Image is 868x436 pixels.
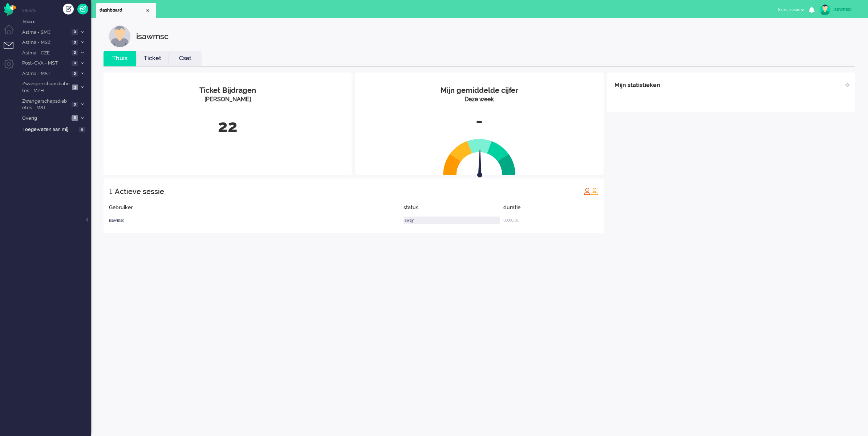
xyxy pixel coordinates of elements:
[21,81,70,94] span: Zwangerschapsdiabetes - MZH
[115,184,164,199] div: Actieve sessie
[72,102,78,107] span: 0
[21,70,69,77] span: Astma - MST
[104,51,136,66] li: Thuis
[21,125,91,133] a: Toegewezen aan mij 0
[4,42,20,58] li: Tickets menu
[443,139,516,175] img: semi_circle.svg
[464,148,495,179] img: arrow.svg
[109,95,346,104] div: [PERSON_NAME]
[615,78,660,92] div: Mijn statistieken
[63,4,74,15] div: Creëer ticket
[100,7,145,13] span: dashboard
[403,217,500,224] div: away
[818,4,861,15] a: isawmsc
[4,25,20,41] li: Dashboard menu
[21,50,69,57] span: Astma - CZE
[136,51,169,66] li: Ticket
[136,25,169,47] div: isawmsc
[4,5,16,10] a: Omnidesk
[23,126,77,133] span: Toegewezen aan mij
[591,188,598,195] img: profile_orange.svg
[23,18,91,25] span: Inbox
[136,54,169,63] a: Ticket
[104,215,403,226] div: isawmsc
[72,115,78,121] span: 6
[72,85,78,90] span: 3
[820,4,831,15] img: avatar
[72,61,78,66] span: 0
[833,6,861,13] div: isawmsc
[503,204,603,215] div: duratie
[403,204,503,215] div: status
[72,29,78,35] span: 0
[109,184,113,198] div: 1
[778,7,800,12] span: Select status
[21,98,69,111] span: Zwangerschapsdiabetes - MST
[361,85,598,96] div: Mijn gemiddelde cijfer
[584,188,591,195] img: profile_red.svg
[77,4,88,15] a: Quick Ticket
[22,7,91,13] li: Views
[169,51,202,66] li: Csat
[109,85,346,96] div: Ticket Bijdragen
[21,29,69,36] span: Astma - SMC
[503,215,603,226] div: 00:00:01
[4,59,20,75] li: Admin menu
[21,115,69,122] span: Overig
[109,25,131,47] img: customer.svg
[145,8,151,13] div: Close tab
[4,3,16,16] img: flow_omnibird.svg
[361,109,598,133] div: -
[21,17,91,25] a: Inbox
[79,127,85,132] span: 0
[72,40,78,45] span: 0
[21,60,69,67] span: Post-CVA - MST
[21,39,69,46] span: Astma - MSZ
[774,4,809,15] button: Select status
[104,204,403,215] div: Gebruiker
[361,95,598,104] div: Deze week
[72,50,78,55] span: 0
[774,2,809,18] li: Select status
[72,71,78,77] span: 0
[96,3,156,18] li: Dashboard
[169,54,202,63] a: Csat
[104,54,136,63] a: Thuis
[109,115,346,139] div: 22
